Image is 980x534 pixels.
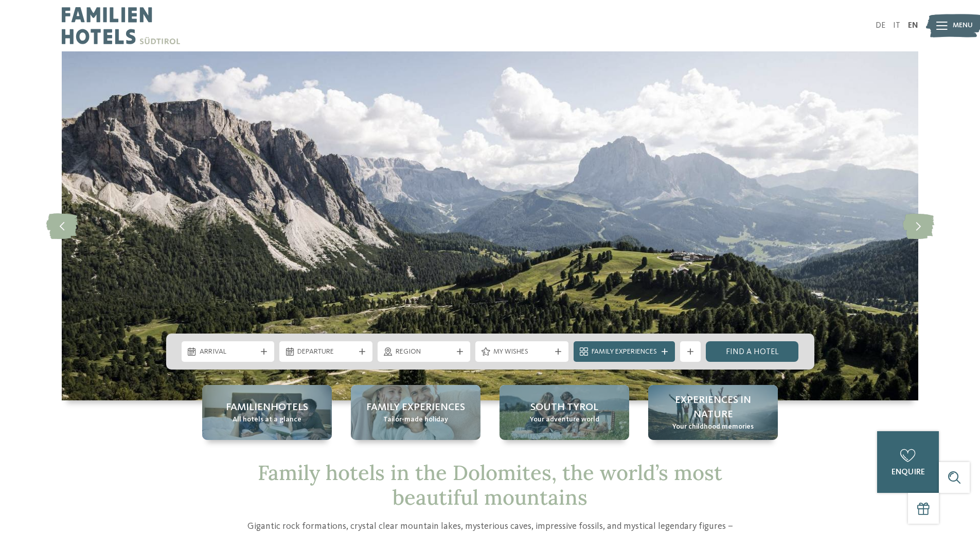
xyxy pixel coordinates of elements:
[366,400,465,415] span: Family Experiences
[530,400,598,415] span: South Tyrol
[226,400,308,415] span: Familienhotels
[383,415,448,425] span: Tailor-made holiday
[877,431,939,493] a: enquire
[351,385,480,440] a: Family hotels in the Dolomites: Holidays in the realm of the Pale Mountains Family Experiences Ta...
[908,22,918,30] a: EN
[953,21,973,31] span: Menu
[202,385,332,440] a: Family hotels in the Dolomites: Holidays in the realm of the Pale Mountains Familienhotels All ho...
[658,393,768,422] span: Experiences in nature
[297,347,354,357] span: Departure
[876,22,885,30] a: DE
[648,385,778,440] a: Family hotels in the Dolomites: Holidays in the realm of the Pale Mountains Experiences in nature...
[893,22,900,30] a: IT
[258,459,722,510] span: Family hotels in the Dolomites, the world’s most beautiful mountains
[892,468,925,476] span: enquire
[672,422,754,432] span: Your childhood memories
[592,347,657,357] span: Family Experiences
[62,51,918,400] img: Family hotels in the Dolomites: Holidays in the realm of the Pale Mountains
[706,341,799,362] a: Find a hotel
[396,347,453,357] span: Region
[500,385,629,440] a: Family hotels in the Dolomites: Holidays in the realm of the Pale Mountains South Tyrol Your adve...
[493,347,550,357] span: My wishes
[200,347,257,357] span: Arrival
[233,415,301,425] span: All hotels at a glance
[530,415,599,425] span: Your adventure world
